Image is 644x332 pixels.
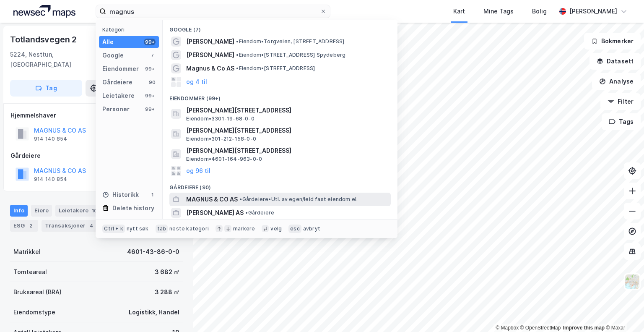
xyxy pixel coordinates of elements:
div: Leietakere [102,91,135,101]
div: Totlandsvegen 2 [10,33,78,46]
div: 1 [149,191,156,198]
span: [PERSON_NAME][STREET_ADDRESS] [186,125,387,136]
div: ESG [10,220,38,232]
img: Z [624,274,640,290]
button: Tags [602,113,641,130]
div: Matrikkel [13,247,41,257]
div: markere [233,225,255,232]
span: [PERSON_NAME][STREET_ADDRESS] [186,146,387,156]
div: Mine Tags [483,6,514,16]
div: Bruksareal (BRA) [13,287,62,297]
div: Transaksjoner [42,220,99,232]
div: 4601-43-86-0-0 [127,247,179,257]
div: 914 140 854 [34,136,67,142]
button: Bokmerker [584,33,641,50]
div: Eiendomstype [13,307,55,317]
div: 4 [87,222,96,230]
span: [PERSON_NAME] [186,37,234,47]
span: Eiendom • [STREET_ADDRESS] [236,65,315,72]
a: Improve this map [563,325,605,331]
div: 5224, Nesttun, [GEOGRAPHIC_DATA] [10,50,107,70]
span: [PERSON_NAME] AS [186,208,244,218]
div: Gårdeiere (90) [163,178,397,193]
div: Historikk [102,190,139,200]
span: • [236,65,239,71]
div: nytt søk [127,225,149,232]
div: Kontrollprogram for chat [602,292,644,332]
div: 10 [90,207,99,215]
div: Gårdeiere [10,151,182,161]
div: velg [270,225,282,232]
div: Alle [102,37,114,47]
div: 90 [149,79,156,86]
div: Kart [453,6,465,16]
div: Ctrl + k [102,225,125,233]
button: og 4 til [186,77,207,87]
div: Eiere [31,205,52,217]
div: Delete history [112,203,154,213]
div: 99+ [144,92,156,99]
button: Analyse [592,73,641,90]
div: 3 288 ㎡ [155,287,179,297]
span: Eiendom • [STREET_ADDRESS] Spydeberg [236,52,345,58]
span: [PERSON_NAME][STREET_ADDRESS] [186,105,387,115]
div: Eiendommer (99+) [163,89,397,104]
div: Bolig [532,6,547,16]
div: tab [156,225,168,233]
div: 99+ [144,106,156,112]
div: Info [10,205,28,217]
button: Filter [600,93,641,110]
div: Leietakere [55,205,102,217]
div: Gårdeiere [102,77,132,87]
div: Personer [102,104,130,114]
div: 99+ [144,39,156,45]
div: Eiendommer [102,64,139,74]
div: esc [288,225,301,233]
div: Kategori [102,26,159,33]
button: og 96 til [186,166,210,176]
span: MAGNUS & CO AS [186,194,238,204]
div: neste kategori [169,225,209,232]
span: • [236,38,239,44]
span: [PERSON_NAME] [186,50,234,60]
div: Google [102,50,124,60]
div: 7 [149,52,156,59]
span: Eiendom • 301-212-158-0-0 [186,136,256,142]
span: • [239,196,242,202]
button: Datasett [589,53,641,70]
div: 914 140 854 [34,176,67,183]
a: Mapbox [496,325,519,331]
div: 2 [26,222,35,230]
div: 3 682 ㎡ [155,267,179,277]
a: OpenStreetMap [520,325,561,331]
span: Eiendom • Torgveien, [STREET_ADDRESS] [236,38,344,45]
iframe: Chat Widget [602,292,644,332]
div: Logistikk, Handel [129,307,179,317]
span: Eiendom • 3301-19-68-0-0 [186,115,254,122]
span: Eiendom • 4601-164-963-0-0 [186,156,262,162]
span: Gårdeiere • Utl. av egen/leid fast eiendom el. [239,196,358,203]
span: • [245,209,248,216]
span: • [236,52,239,58]
span: Magnus & Co AS [186,63,234,73]
img: logo.a4113a55bc3d86da70a041830d287a7e.svg [13,5,75,18]
div: avbryt [303,225,320,232]
input: Søk på adresse, matrikkel, gårdeiere, leietakere eller personer [106,5,320,18]
div: Google (7) [163,20,397,35]
div: Hjemmelshaver [10,110,182,120]
div: 99+ [144,65,156,72]
div: Tomteareal [13,267,47,277]
button: Tag [10,80,82,97]
span: Gårdeiere [245,209,274,216]
div: [PERSON_NAME] [569,6,617,16]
